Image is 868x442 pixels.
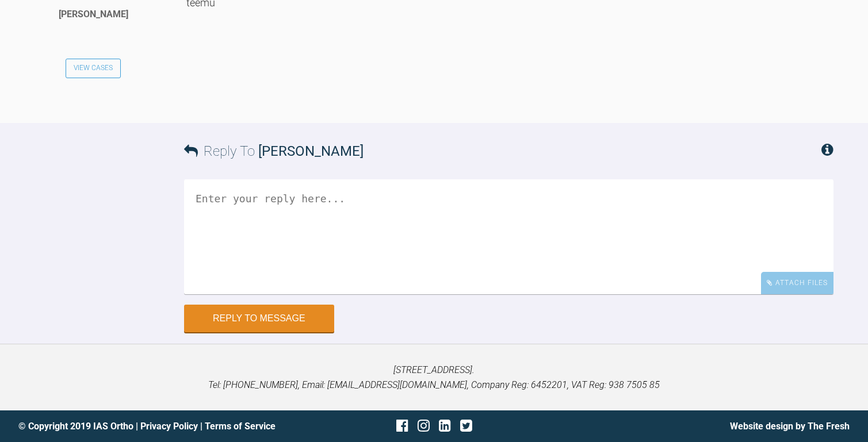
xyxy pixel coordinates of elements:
[66,59,121,78] a: View Cases
[184,305,334,332] button: Reply to Message
[761,272,833,294] div: Attach Files
[18,363,850,392] p: [STREET_ADDRESS]. Tel: [PHONE_NUMBER], Email: [EMAIL_ADDRESS][DOMAIN_NAME], Company Reg: 6452201,...
[258,143,364,159] span: [PERSON_NAME]
[205,421,276,432] a: Terms of Service
[18,419,296,434] div: © Copyright 2019 IAS Ortho | |
[59,7,128,22] div: [PERSON_NAME]
[184,140,364,162] h3: Reply To
[140,421,198,432] a: Privacy Policy
[730,421,850,432] a: Website design by The Fresh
